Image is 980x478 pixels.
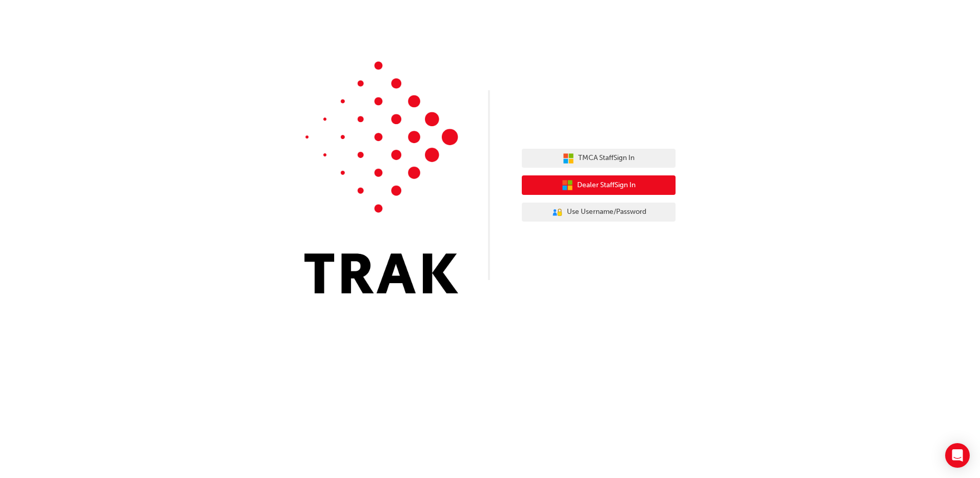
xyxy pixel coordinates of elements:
span: Use Username/Password [567,206,646,218]
img: Trak [304,62,458,293]
button: TMCA StaffSign In [522,149,676,168]
span: TMCA Staff Sign In [578,152,635,164]
button: Use Username/Password [522,203,676,222]
div: Open Intercom Messenger [945,443,970,468]
button: Dealer StaffSign In [522,175,676,195]
span: Dealer Staff Sign In [577,180,636,191]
